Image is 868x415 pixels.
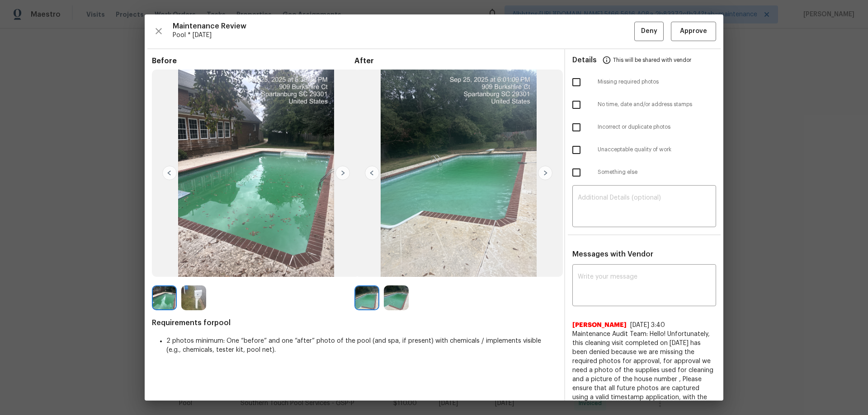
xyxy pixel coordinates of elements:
img: right-chevron-button-url [538,166,552,180]
span: Missing required photos [598,78,716,86]
span: Details [572,49,597,71]
li: 2 photos minimum: One “before” and one “after” photo of the pool (and spa, if present) with chemi... [166,336,557,354]
div: Incorrect or duplicate photos [565,116,723,139]
span: Deny [641,26,657,37]
img: left-chevron-button-url [162,166,177,180]
span: Incorrect or duplicate photos [598,123,716,131]
button: Deny [634,22,664,41]
span: No time, date and/or address stamps [598,101,716,108]
span: [PERSON_NAME] [572,321,627,330]
span: Pool * [DATE] [173,31,634,40]
button: Approve [671,22,716,41]
span: Maintenance Review [173,22,634,31]
div: Missing required photos [565,71,723,93]
span: This will be shared with vendor [613,49,691,71]
span: After [354,56,557,65]
span: Unacceptable quality of work [598,146,716,154]
span: Approve [680,26,707,37]
span: Before [152,56,354,65]
div: No time, date and/or address stamps [565,93,723,116]
img: right-chevron-button-url [335,166,350,180]
span: [DATE] 3:40 [630,322,665,328]
div: Unacceptable quality of work [565,139,723,161]
img: left-chevron-button-url [365,166,379,180]
div: Something else [565,161,723,184]
span: Something else [598,168,716,176]
span: Messages with Vendor [572,251,653,258]
span: Requirements for pool [152,318,557,327]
